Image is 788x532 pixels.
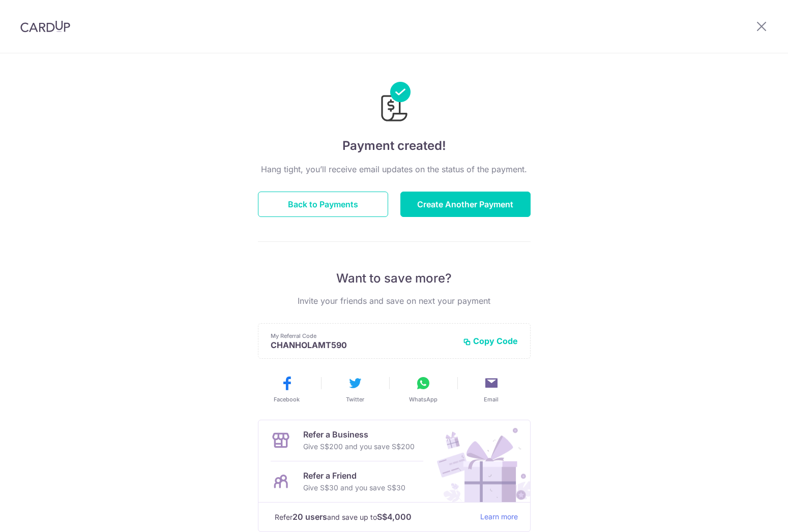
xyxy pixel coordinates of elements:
p: Hang tight, you’ll receive email updates on the status of the payment. [258,163,531,175]
p: Give S$30 and you save S$30 [303,482,405,494]
strong: 20 users [293,511,327,523]
strong: S$4,000 [377,511,412,523]
button: Create Another Payment [400,192,531,217]
button: Email [461,375,521,403]
span: Facebook [274,395,300,403]
p: Give S$200 and you save S$200 [303,441,415,453]
button: Back to Payments [258,192,388,217]
img: Refer [427,420,530,502]
button: WhatsApp [393,375,453,403]
p: Refer a Business [303,428,415,441]
span: WhatsApp [409,395,437,403]
p: CHANHOLAMT590 [271,340,455,350]
p: Refer and save up to [275,511,472,523]
span: Email [484,395,499,403]
p: Want to save more? [258,270,531,287]
button: Facebook [257,375,317,403]
a: Learn more [480,511,518,523]
p: Invite your friends and save on next your payment [258,295,531,307]
span: Twitter [346,395,364,403]
img: Payments [378,82,411,124]
img: CardUp [20,20,70,33]
p: My Referral Code [271,332,455,340]
button: Twitter [325,375,385,403]
p: Refer a Friend [303,470,405,482]
h4: Payment created! [258,137,531,155]
button: Copy Code [463,336,518,346]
